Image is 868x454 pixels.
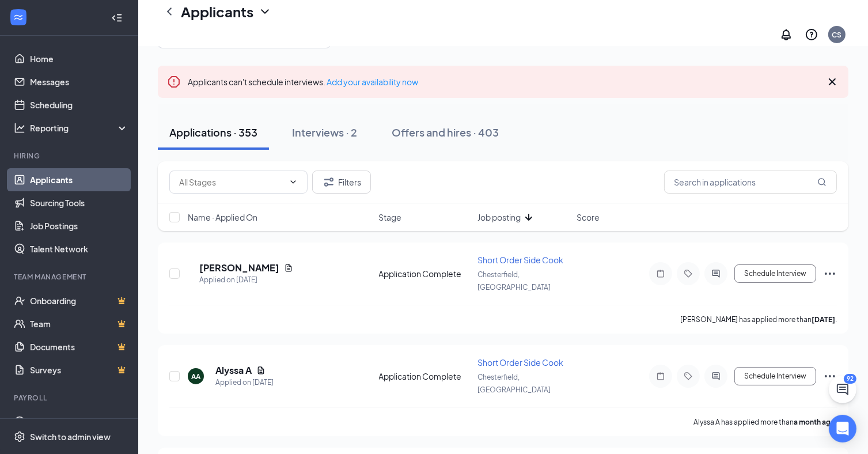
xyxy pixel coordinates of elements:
svg: ArrowDown [522,210,536,224]
svg: Tag [681,372,695,381]
svg: ChevronDown [258,5,272,18]
div: 92 [844,374,856,384]
svg: Document [284,263,293,273]
a: SurveysCrown [30,358,128,381]
svg: ActiveChat [709,269,723,278]
p: Alyssa A has applied more than . [693,417,837,427]
p: [PERSON_NAME] has applied more than . [680,315,837,324]
div: Applications · 353 [169,125,257,139]
svg: ActiveChat [709,372,723,381]
button: Filter Filters [312,171,371,194]
svg: Cross [825,75,839,89]
a: DocumentsCrown [30,335,128,358]
div: Application Complete [379,370,471,382]
a: Messages [30,70,128,93]
a: PayrollCrown [30,410,128,433]
svg: Note [654,372,668,381]
svg: Filter [322,175,336,189]
button: ChatActive [829,376,856,403]
div: Switch to admin view [30,431,111,442]
a: Applicants [30,168,128,191]
div: CS [832,30,842,40]
div: Reporting [30,122,129,134]
svg: Error [167,75,181,89]
span: Applicants can't schedule interviews. [188,77,418,87]
span: Name · Applied On [188,211,257,223]
div: Open Intercom Messenger [829,415,856,442]
div: Applied on [DATE] [215,377,274,388]
h5: [PERSON_NAME] [199,262,279,274]
svg: Tag [681,269,695,278]
svg: Settings [14,431,25,442]
a: TeamCrown [30,312,128,335]
svg: QuestionInfo [805,28,818,41]
button: Schedule Interview [734,264,816,283]
span: Job posting [477,211,521,223]
b: [DATE] [812,315,835,324]
div: Team Management [14,272,126,282]
a: Add your availability now [327,77,418,87]
a: Job Postings [30,214,128,237]
svg: Collapse [111,12,123,24]
div: Hiring [14,151,126,161]
div: Applied on [DATE] [199,274,293,286]
span: Chesterfield, [GEOGRAPHIC_DATA] [477,270,551,292]
svg: ChevronLeft [162,5,176,18]
a: OnboardingCrown [30,289,128,312]
a: Home [30,47,128,70]
span: Chesterfield, [GEOGRAPHIC_DATA] [477,373,551,394]
a: Talent Network [30,237,128,260]
svg: Document [256,366,266,375]
a: Sourcing Tools [30,191,128,214]
h1: Applicants [181,2,253,21]
span: Short Order Side Cook [477,357,563,368]
span: Score [577,211,600,223]
div: Interviews · 2 [292,125,357,139]
div: AA [191,372,200,381]
svg: Analysis [14,122,25,134]
svg: Notifications [779,28,793,41]
button: Schedule Interview [734,367,816,385]
input: All Stages [179,176,284,188]
svg: MagnifyingGlass [817,177,827,187]
input: Search in applications [664,171,837,194]
svg: WorkstreamLogo [13,12,24,23]
svg: ChevronDown [289,177,298,187]
svg: ChatActive [836,383,850,396]
span: Short Order Side Cook [477,255,563,265]
h5: Alyssa A [215,364,252,377]
b: a month ago [794,418,835,426]
svg: Ellipses [823,267,837,281]
span: Stage [379,211,402,223]
a: Scheduling [30,93,128,116]
svg: Note [654,269,668,278]
svg: Ellipses [823,369,837,383]
div: Payroll [14,393,126,403]
div: Offers and hires · 403 [392,125,499,139]
div: Application Complete [379,268,471,279]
